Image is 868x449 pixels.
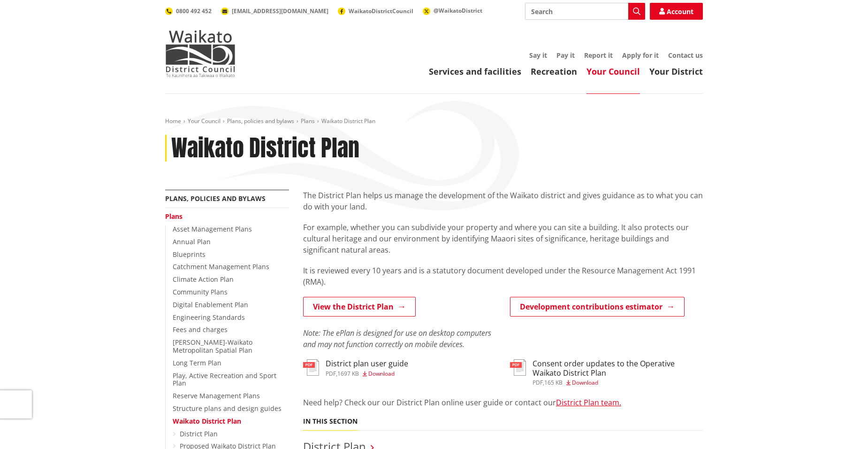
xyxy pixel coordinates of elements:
a: Report it [584,51,613,60]
span: pdf [326,370,336,378]
a: District Plan team. [556,397,621,408]
p: For example, whether you can subdivide your property and where you can site a building. It also p... [303,222,703,255]
span: [EMAIL_ADDRESS][DOMAIN_NAME] [232,7,328,15]
a: Community Plans [173,287,228,296]
em: Note: The ePlan is designed for use on desktop computers and may not function correctly on mobile... [303,328,491,349]
span: Download [368,370,395,378]
a: Account [650,3,703,20]
span: 165 KB [544,379,563,387]
span: 0800 492 452 [176,7,212,15]
a: Structure plans and design guides [173,404,282,413]
a: Your Council [586,66,640,77]
div: , [533,380,703,386]
span: Download [572,379,598,387]
img: document-pdf.svg [510,359,526,376]
a: Play, Active Recreation and Sport Plan [173,371,276,388]
p: The District Plan helps us manage the development of the Waikato district and gives guidance as t... [303,190,703,212]
span: 1697 KB [337,370,359,378]
a: @WaikatoDistrict [423,7,482,15]
a: Contact us [668,51,703,60]
img: Waikato District Council - Te Kaunihera aa Takiwaa o Waikato [165,30,236,77]
a: Home [165,117,181,125]
a: Consent order updates to the Operative Waikato District Plan pdf,165 KB Download [510,359,703,385]
span: WaikatoDistrictCouncil [349,7,413,15]
a: Long Term Plan [173,358,221,367]
div: , [326,371,408,377]
h3: Consent order updates to the Operative Waikato District Plan [533,359,703,377]
h3: District plan user guide [326,359,408,368]
a: Say it [529,51,547,60]
a: District plan user guide pdf,1697 KB Download [303,359,408,376]
nav: breadcrumb [165,117,703,125]
p: Need help? Check our our District Plan online user guide or contact our [303,397,703,408]
a: Pay it [556,51,575,60]
a: Digital Enablement Plan [173,300,248,309]
a: Catchment Management Plans [173,262,269,271]
span: Waikato District Plan [321,117,375,125]
a: Fees and charges [173,325,228,334]
a: View the District Plan [303,297,416,317]
a: Recreation [531,66,577,77]
a: Engineering Standards [173,313,245,322]
a: Blueprints [173,250,206,259]
img: document-pdf.svg [303,359,319,376]
a: Apply for it [622,51,659,60]
a: Plans [301,117,315,125]
a: 0800 492 452 [165,7,212,15]
a: WaikatoDistrictCouncil [338,7,413,15]
h5: In this section [303,418,358,426]
a: Services and facilities [429,66,521,77]
a: Annual Plan [173,237,211,246]
input: Search input [525,3,645,20]
p: It is reviewed every 10 years and is a statutory document developed under the Resource Management... [303,265,703,287]
iframe: Messenger Launcher [825,410,859,443]
a: Waikato District Plan [173,417,241,426]
a: Plans, policies and bylaws [165,194,266,203]
a: Plans [165,212,183,221]
a: Your District [649,66,703,77]
span: @WaikatoDistrict [434,7,482,15]
a: Plans, policies and bylaws [227,117,294,125]
a: [EMAIL_ADDRESS][DOMAIN_NAME] [221,7,328,15]
a: Your Council [188,117,221,125]
a: Development contributions estimator [510,297,685,317]
h1: Waikato District Plan [171,135,359,162]
a: Asset Management Plans [173,224,252,233]
a: District Plan [180,429,218,438]
a: Climate Action Plan [173,275,234,284]
a: [PERSON_NAME]-Waikato Metropolitan Spatial Plan [173,338,252,355]
span: pdf [533,379,543,387]
a: Reserve Management Plans [173,391,260,400]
